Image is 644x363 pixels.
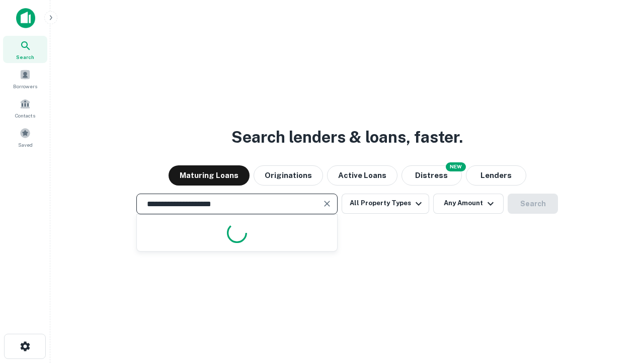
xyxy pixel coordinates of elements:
button: Any Amount [433,194,504,214]
button: Active Loans [327,165,397,186]
button: All Property Types [342,194,429,214]
button: Clear [320,197,334,211]
span: Search [16,53,34,61]
a: Borrowers [3,65,47,92]
span: Contacts [15,111,35,119]
span: Saved [18,141,33,149]
button: Maturing Loans [169,165,250,186]
div: NEW [446,162,466,171]
img: capitalize-icon.png [16,8,35,28]
span: Borrowers [13,82,37,90]
a: Saved [3,124,47,151]
a: Contacts [3,94,47,122]
button: Lenders [466,165,526,186]
a: Search [3,36,47,63]
h3: Search lenders & loans, faster. [231,125,463,149]
button: Originations [254,165,323,186]
iframe: Chat Widget [594,282,644,331]
button: Search distressed loans with lien and other non-mortgage details. [401,165,462,186]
